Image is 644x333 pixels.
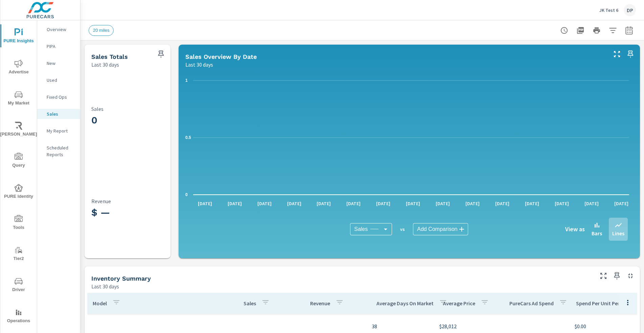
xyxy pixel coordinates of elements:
[2,184,35,200] span: PURE Identity
[598,270,609,281] button: Make Fullscreen
[47,77,75,84] p: Used
[520,200,544,207] p: [DATE]
[354,226,368,233] span: Sales
[244,300,256,307] p: Sales
[37,109,80,119] div: Sales
[47,26,75,33] p: Overview
[193,200,217,207] p: [DATE]
[580,200,603,207] p: [DATE]
[91,275,151,282] h5: Inventory Summary
[93,300,107,307] p: Model
[2,308,35,325] span: Operations
[376,300,434,307] p: Average Days On Market
[372,322,429,330] p: 38
[612,270,622,281] span: Save this to your personalized report
[223,200,247,207] p: [DATE]
[625,270,636,281] button: Minimize Widget
[47,43,75,50] p: PIPA
[185,61,213,69] p: Last 30 days
[576,300,630,307] p: Spend Per Unit Per Day
[443,300,475,307] p: Average Price
[37,41,80,51] div: PIPA
[91,207,181,218] h3: $ —
[342,200,365,207] p: [DATE]
[439,322,496,330] p: $28,012
[37,24,80,34] div: Overview
[37,58,80,68] div: New
[509,300,554,307] p: PureCars Ad Spend
[417,226,457,233] span: Add Comparison
[91,106,181,112] p: Sales
[310,300,330,307] p: Revenue
[461,200,484,207] p: [DATE]
[185,135,191,140] text: 0.5
[2,277,35,294] span: Driver
[47,127,75,134] p: My Report
[91,53,128,60] h5: Sales Totals
[91,282,119,290] p: Last 30 days
[612,49,622,60] button: Make Fullscreen
[47,94,75,100] p: Fixed Ops
[625,49,636,60] span: Save this to your personalized report
[156,49,166,60] span: Save this to your personalized report
[253,200,276,207] p: [DATE]
[91,198,181,204] p: Revenue
[282,200,306,207] p: [DATE]
[89,28,113,33] span: 20 miles
[2,246,35,263] span: Tier2
[37,143,80,160] div: Scheduled Reports
[413,223,468,235] div: Add Comparison
[2,122,35,138] span: [PERSON_NAME]
[609,200,633,207] p: [DATE]
[2,215,35,232] span: Tools
[574,24,587,37] button: "Export Report to PDF"
[590,24,603,37] button: Print Report
[624,4,636,16] div: DP
[350,223,392,235] div: Sales
[401,200,425,207] p: [DATE]
[431,200,455,207] p: [DATE]
[371,200,395,207] p: [DATE]
[47,60,75,67] p: New
[622,24,636,37] button: Select Date Range
[37,75,80,85] div: Used
[91,61,119,69] p: Last 30 days
[37,126,80,136] div: My Report
[185,192,188,197] text: 0
[185,78,188,83] text: 1
[599,7,618,13] p: JK Test 6
[2,91,35,107] span: My Market
[606,24,620,37] button: Apply Filters
[47,111,75,117] p: Sales
[550,200,574,207] p: [DATE]
[312,200,336,207] p: [DATE]
[91,115,181,126] h3: 0
[2,153,35,169] span: Query
[565,226,585,233] h6: View as
[37,92,80,102] div: Fixed Ops
[2,28,35,45] span: PURE Insights
[612,229,624,237] p: Lines
[392,226,413,232] p: vs
[592,229,602,237] p: Bars
[2,60,35,76] span: Advertise
[47,144,75,158] p: Scheduled Reports
[185,53,257,60] h5: Sales Overview By Date
[575,322,631,330] p: $0.00
[490,200,514,207] p: [DATE]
